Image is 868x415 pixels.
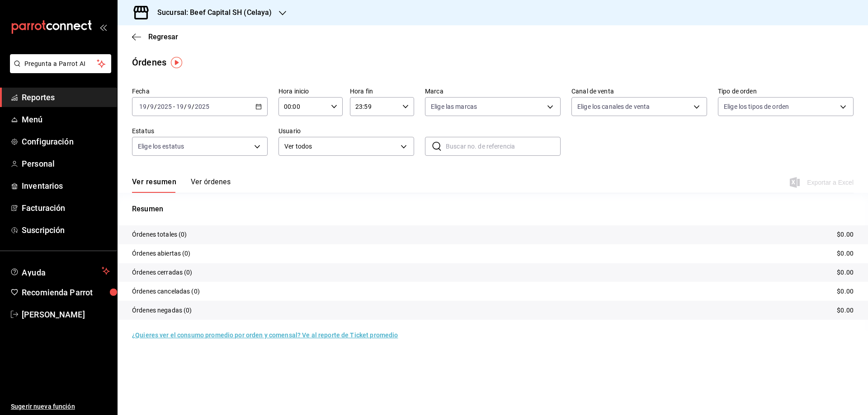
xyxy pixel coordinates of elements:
label: Hora fin [350,88,414,94]
button: Ver órdenes [191,177,231,193]
span: Inventarios [22,180,110,192]
span: Elige los canales de venta [577,102,650,111]
p: Órdenes abiertas (0) [132,249,191,258]
span: / [192,103,194,110]
input: ---- [194,103,210,110]
span: Regresar [148,33,178,41]
span: - [173,103,175,110]
span: Facturación [22,202,110,214]
span: / [184,103,187,110]
img: Tooltip marker [171,57,182,68]
p: $0.00 [837,249,854,258]
p: $0.00 [837,306,854,315]
span: Elige los tipos de orden [724,102,789,111]
button: Pregunta a Parrot AI [10,54,111,73]
p: $0.00 [837,268,854,277]
span: Personal [22,158,110,170]
button: Regresar [132,33,178,41]
span: Suscripción [22,224,110,236]
div: navigation tabs [132,177,231,193]
label: Canal de venta [571,88,707,94]
a: Pregunta a Parrot AI [6,65,111,75]
a: ¿Quieres ver el consumo promedio por orden y comensal? Ve al reporte de Ticket promedio [132,331,398,339]
p: Órdenes negadas (0) [132,306,192,315]
label: Hora inicio [278,88,343,94]
span: Menú [22,113,110,126]
div: Órdenes [132,56,166,69]
p: $0.00 [837,230,854,239]
span: Pregunta a Parrot AI [24,59,97,69]
label: Marca [425,88,561,94]
label: Tipo de orden [718,88,854,94]
button: open_drawer_menu [99,23,107,31]
span: Ver todos [284,142,397,151]
span: Sugerir nueva función [11,402,110,411]
p: Órdenes totales (0) [132,230,187,239]
p: Órdenes cerradas (0) [132,268,193,277]
input: -- [176,103,184,110]
input: -- [139,103,147,110]
input: -- [150,103,154,110]
span: / [154,103,157,110]
label: Estatus [132,128,268,134]
span: Elige las marcas [431,102,477,111]
span: / [147,103,150,110]
input: Buscar no. de referencia [446,137,561,155]
span: Recomienda Parrot [22,286,110,298]
span: [PERSON_NAME] [22,308,110,321]
span: Configuración [22,135,110,148]
label: Usuario [278,128,414,134]
input: ---- [157,103,172,110]
h3: Sucursal: Beef Capital SH (Celaya) [150,7,272,18]
p: Órdenes canceladas (0) [132,287,200,296]
p: $0.00 [837,287,854,296]
span: Ayuda [22,266,98,276]
input: -- [187,103,192,110]
p: Resumen [132,204,854,214]
span: Reportes [22,91,110,103]
span: Elige los estatus [138,142,184,151]
button: Ver resumen [132,177,176,193]
label: Fecha [132,88,268,94]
